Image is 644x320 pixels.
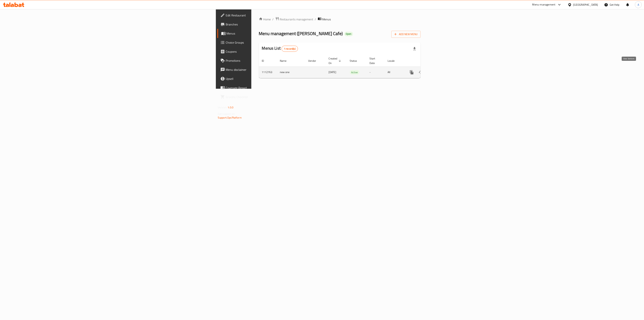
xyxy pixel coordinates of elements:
[259,55,446,78] table: enhanced table
[308,59,321,63] span: Vendor
[370,56,380,65] span: Start Date
[322,17,331,22] span: Menus
[416,68,425,77] button: Change Status
[226,13,320,18] span: Edit Restaurant
[410,44,419,53] div: Export file
[262,45,298,52] h2: Menus List
[388,59,400,63] span: Locale
[367,66,385,78] td: -
[226,67,320,72] span: Menu disclaimer
[217,56,323,65] a: Promotions
[350,70,359,75] span: Active
[217,83,323,92] a: Coverage Report
[282,47,298,51] span: 1 record(s)
[217,20,323,29] a: Branches
[404,55,446,67] th: Actions
[638,3,639,7] span: A
[217,65,323,74] a: Menu disclaimer
[217,92,323,101] a: Grocery Checklist
[350,59,362,63] span: Status
[217,38,323,47] a: Choice Groups
[282,46,298,52] div: Total records count
[217,11,323,20] a: Edit Restaurant
[218,115,242,120] a: Support.OpsPlatform
[259,17,421,22] nav: breadcrumb
[226,76,320,81] span: Upsell
[259,29,343,38] span: Menu management ( [PERSON_NAME] Cafe )
[226,86,320,90] span: Coverage Report
[226,95,320,99] span: Grocery Checklist
[391,31,421,38] button: Add New Menu
[344,32,353,36] div: Open
[217,74,323,83] a: Upsell
[385,66,404,78] td: All
[226,58,320,63] span: Promotions
[262,59,269,63] span: ID
[218,105,227,110] span: Version:
[280,59,292,63] span: Name
[226,31,320,36] span: Menus
[573,3,598,7] div: [GEOGRAPHIC_DATA]
[532,2,556,7] div: Menu-management
[329,56,342,65] span: Created On
[407,68,416,77] button: more
[394,32,418,37] span: Add New Menu
[329,70,336,75] span: [DATE]
[217,29,323,38] a: Menus
[228,105,233,110] span: 1.0.0
[226,22,320,27] span: Branches
[218,111,235,116] span: Get support on:
[226,40,320,45] span: Choice Groups
[217,47,323,56] a: Coupons
[344,32,353,35] span: Open
[226,49,320,54] span: Coupons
